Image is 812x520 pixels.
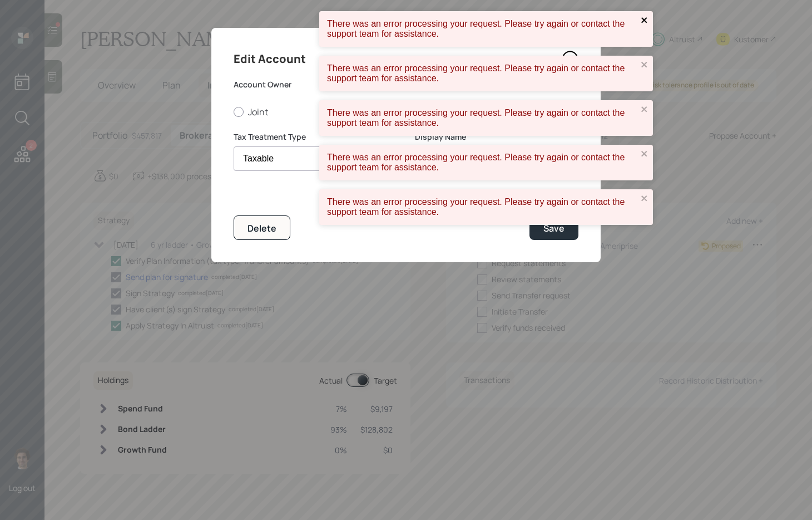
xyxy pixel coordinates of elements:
[234,106,343,118] label: Joint
[641,105,648,115] button: close
[529,215,578,239] button: Save
[641,60,648,71] button: close
[543,222,565,234] div: Save
[247,222,276,234] div: Delete
[234,50,306,68] h4: Edit Account
[327,153,637,173] div: There was an error processing your request. Please try again or contact the support team for assi...
[415,131,578,143] label: Display Name
[327,63,637,84] div: There was an error processing your request. Please try again or contact the support team for assi...
[327,197,637,217] div: There was an error processing your request. Please try again or contact the support team for assi...
[641,16,648,26] button: close
[327,108,637,128] div: There was an error processing your request. Please try again or contact the support team for assi...
[234,215,290,239] button: Delete
[234,79,578,90] label: Account Owner
[641,194,648,204] button: close
[327,19,637,39] div: There was an error processing your request. Please try again or contact the support team for assi...
[641,149,648,160] button: close
[234,131,397,143] label: Tax Treatment Type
